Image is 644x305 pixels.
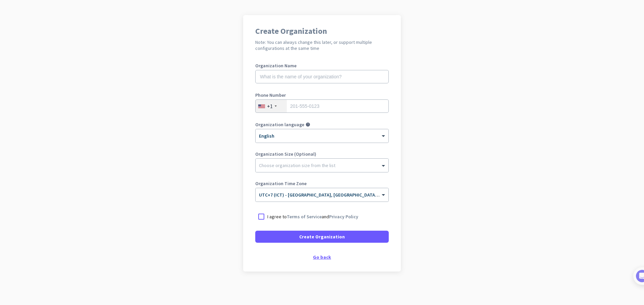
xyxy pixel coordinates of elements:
[255,63,389,68] label: Organization Name
[255,39,389,51] h2: Note: You can always change this later, or support multiple configurations at the same time
[287,214,322,220] a: Terms of Service
[267,103,273,109] div: +1
[267,213,358,220] p: I agree to and
[255,70,389,83] input: What is the name of your organization?
[255,99,389,113] input: 201-555-0123
[255,93,389,97] label: Phone Number
[255,27,389,35] h1: Create Organization
[329,214,358,220] a: Privacy Policy
[299,233,345,240] span: Create Organization
[255,122,304,127] label: Organization language
[306,122,310,127] i: help
[255,181,389,186] label: Organization Time Zone
[255,255,389,259] div: Go back
[255,152,389,156] label: Organization Size (Optional)
[255,231,389,243] button: Create Organization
